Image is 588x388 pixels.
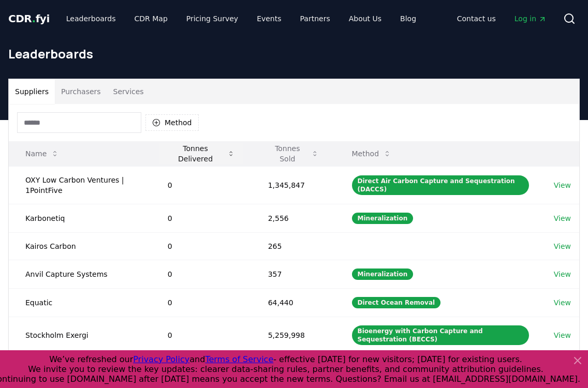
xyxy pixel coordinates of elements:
[8,46,580,62] h1: Leaderboards
[554,269,571,279] a: View
[352,325,529,345] div: Bioenergy with Carbon Capture and Sequestration (BECCS)
[252,166,335,204] td: 1,345,847
[506,9,555,28] a: Log in
[159,143,243,164] button: Tonnes Delivered
[344,143,400,164] button: Method
[8,12,50,25] span: CDR fyi
[151,232,252,260] td: 0
[252,232,335,260] td: 265
[554,213,571,223] a: View
[554,297,571,308] a: View
[9,317,151,353] td: Stockholm Exergi
[178,9,246,28] a: Pricing Survey
[252,260,335,288] td: 357
[9,232,151,260] td: Kairos Carbon
[126,9,176,28] a: CDR Map
[9,260,151,288] td: Anvil Capture Systems
[17,143,67,164] button: Name
[554,330,571,340] a: View
[554,241,571,251] a: View
[514,13,547,24] span: Log in
[32,12,36,25] span: .
[352,175,529,195] div: Direct Air Carbon Capture and Sequestration (DACCS)
[8,11,50,26] a: CDR.fyi
[248,9,289,28] a: Events
[252,204,335,232] td: 2,556
[292,9,339,28] a: Partners
[449,9,504,28] a: Contact us
[449,9,555,28] nav: Main
[58,9,124,28] a: Leaderboards
[151,317,252,353] td: 0
[151,260,252,288] td: 0
[9,288,151,317] td: Equatic
[151,204,252,232] td: 0
[58,9,424,28] nav: Main
[352,297,441,308] div: Direct Ocean Removal
[145,114,199,131] button: Method
[107,79,150,104] button: Services
[352,213,414,224] div: Mineralization
[9,204,151,232] td: Karbonetiq
[352,268,414,280] div: Mineralization
[151,288,252,317] td: 0
[9,166,151,204] td: OXY Low Carbon Ventures | 1PointFive
[392,9,424,28] a: Blog
[554,180,571,190] a: View
[260,143,327,164] button: Tonnes Sold
[252,288,335,317] td: 64,440
[341,9,390,28] a: About Us
[55,79,107,104] button: Purchasers
[151,166,252,204] td: 0
[9,79,55,104] button: Suppliers
[252,317,335,353] td: 5,259,998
